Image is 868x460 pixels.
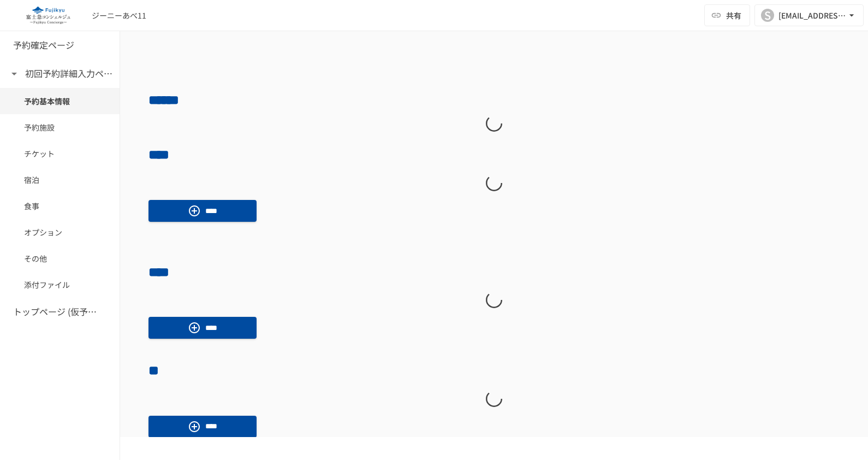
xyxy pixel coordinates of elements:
span: チケット [24,148,96,160]
span: 宿泊 [24,174,96,186]
span: その他 [24,252,96,264]
img: eQeGXtYPV2fEKIA3pizDiVdzO5gJTl2ahLbsPaD2E4R [13,7,83,24]
div: S [761,9,774,22]
div: ジーニーあべ11 [92,10,146,21]
span: 食事 [24,200,96,212]
span: 予約施設 [24,121,96,133]
h6: 初回予約詳細入力ページ [25,67,112,81]
h6: トップページ (仮予約一覧) [13,305,100,319]
button: 共有 [704,4,750,26]
span: 予約基本情報 [24,95,96,107]
span: 共有 [726,9,741,21]
button: S[EMAIL_ADDRESS][DOMAIN_NAME] [754,4,864,26]
div: [EMAIL_ADDRESS][DOMAIN_NAME] [778,9,846,22]
span: オプション [24,226,96,238]
span: 添付ファイル [24,279,96,291]
h6: 予約確定ページ [13,38,74,52]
